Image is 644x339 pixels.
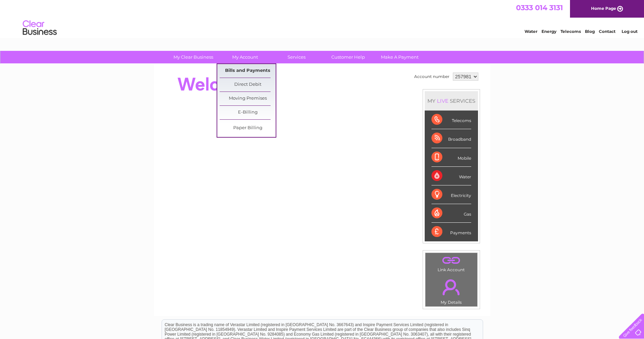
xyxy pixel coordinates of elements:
[22,18,57,38] img: logo.png
[217,51,273,63] a: My Account
[431,148,471,167] div: Mobile
[427,255,476,266] a: .
[599,29,615,34] a: Contact
[560,29,581,34] a: Telecoms
[220,121,276,135] a: Paper Billing
[431,223,471,241] div: Payments
[431,129,471,148] div: Broadband
[436,98,450,104] div: LIVE
[320,51,376,63] a: Customer Help
[431,167,471,185] div: Water
[541,29,556,34] a: Energy
[162,4,483,33] div: Clear Business is a trading name of Verastar Limited (registered in [GEOGRAPHIC_DATA] No. 3667643...
[220,106,276,119] a: E-Billing
[412,71,451,82] td: Account number
[431,111,471,129] div: Telecoms
[425,253,478,274] td: Link Account
[622,29,638,34] a: Log out
[431,204,471,223] div: Gas
[585,29,595,34] a: Blog
[525,29,537,34] a: Water
[431,185,471,204] div: Electricity
[220,78,276,92] a: Direct Debit
[220,92,276,105] a: Moving Premises
[427,275,476,299] a: .
[425,274,478,307] td: My Details
[425,91,478,111] div: MY SERVICES
[372,51,428,63] a: Make A Payment
[165,51,221,63] a: My Clear Business
[516,3,563,12] a: 0333 014 3131
[269,51,325,63] a: Services
[220,64,276,78] a: Bills and Payments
